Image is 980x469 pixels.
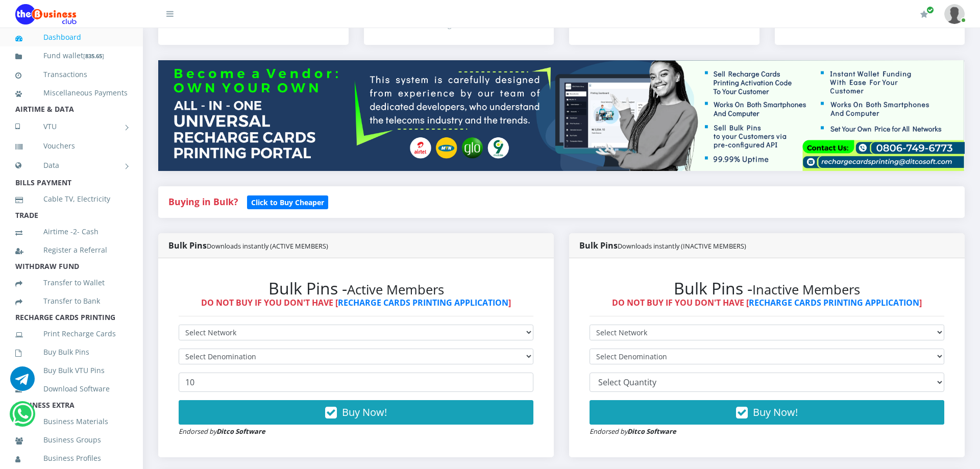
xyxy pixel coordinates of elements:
small: Downloads instantly (INACTIVE MEMBERS) [618,241,746,251]
span: Buy Now! [342,405,387,419]
h2: Bulk Pins - [590,279,944,298]
h2: Bulk Pins - [179,279,533,298]
a: Business Materials [15,410,128,433]
a: Dashboard [15,26,128,49]
img: Logo [15,4,77,24]
strong: Ditco Software [627,427,676,436]
a: Print Recharge Cards [15,322,128,345]
span: Buy Now! [753,405,798,419]
a: Click to Buy Cheaper [247,195,328,208]
strong: Bulk Pins [168,240,328,251]
a: Chat for support [12,409,33,426]
img: User [944,4,965,24]
a: Chat for support [10,374,35,391]
strong: Ditco Software [216,427,265,436]
a: Miscellaneous Payments [15,81,128,105]
a: Transfer to Bank [15,289,128,313]
a: Transfer to Wallet [15,271,128,294]
button: Buy Now! [590,400,944,425]
input: Enter Quantity [179,373,533,392]
a: Register a Referral [15,238,128,262]
a: Fund wallet[835.65] [15,44,128,68]
a: Transactions [15,63,128,86]
a: Business Groups [15,428,128,452]
a: Buy Bulk Pins [15,340,128,364]
b: 835.65 [85,52,102,60]
small: [ ] [83,52,104,60]
img: multitenant_rcp.png [158,60,965,171]
a: Airtime -2- Cash [15,220,128,243]
i: Renew/Upgrade Subscription [920,10,928,18]
a: RECHARGE CARDS PRINTING APPLICATION [338,297,508,308]
a: Vouchers [15,134,128,158]
small: Endorsed by [590,427,676,436]
a: Cable TV, Electricity [15,187,128,211]
button: Buy Now! [179,400,533,425]
a: Buy Bulk VTU Pins [15,359,128,382]
a: RECHARGE CARDS PRINTING APPLICATION [749,297,919,308]
a: Download Software [15,377,128,401]
strong: Bulk Pins [579,240,746,251]
b: Click to Buy Cheaper [251,198,324,207]
strong: DO NOT BUY IF YOU DON'T HAVE [ ] [201,297,511,308]
strong: Buying in Bulk? [168,195,238,208]
span: Renew/Upgrade Subscription [926,6,934,14]
small: Endorsed by [179,427,265,436]
small: Downloads instantly (ACTIVE MEMBERS) [207,241,328,251]
small: Inactive Members [752,281,860,299]
a: VTU [15,114,128,139]
small: Active Members [347,281,444,299]
strong: DO NOT BUY IF YOU DON'T HAVE [ ] [612,297,922,308]
a: Data [15,153,128,178]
